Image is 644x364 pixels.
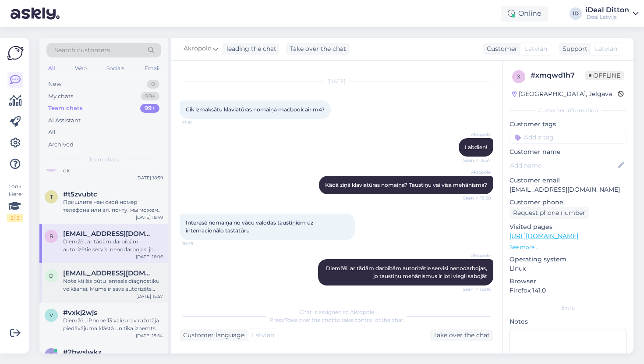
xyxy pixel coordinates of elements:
div: 99+ [140,104,159,113]
i: 'Take over the chat' [284,317,335,323]
div: AI Assistant [48,116,81,125]
span: Press to take control of the chat [269,317,403,323]
p: Visited pages [510,222,626,232]
div: Customer [483,44,517,54]
p: Firefox 141.0 [510,286,626,295]
div: Request phone number [510,207,589,219]
div: Customer language [180,331,244,340]
span: Search customers [54,46,110,55]
div: Online [501,6,548,21]
div: [DATE] 15:54 [136,332,163,339]
div: Extra [510,304,626,312]
p: Linux [510,264,626,273]
div: ID [570,7,582,20]
div: Email [143,63,161,74]
div: iDeal Latvija [585,14,629,21]
p: [EMAIL_ADDRESS][DOMAIN_NAME] [510,185,626,194]
span: Latvian [525,44,547,54]
p: Notes [510,317,626,326]
span: 16:05 [182,240,215,247]
span: d [49,272,53,279]
div: # xmqwd1h7 [531,70,585,81]
span: x [517,73,520,80]
span: Cik izmaksātu klaviatūras nomaiņa macbook air m4? [186,106,325,113]
div: Support [559,44,587,54]
div: All [48,128,56,137]
p: See more ... [510,243,626,251]
img: Askly Logo [7,45,24,61]
div: [DATE] 18:49 [136,214,163,221]
span: Akropole [184,44,211,54]
p: Customer email [510,176,626,185]
div: [DATE] [180,78,493,86]
span: Labdien! [465,144,487,150]
div: 2 / 3 [7,214,23,222]
div: Web [73,63,88,74]
span: v [50,312,53,318]
span: r [50,233,53,239]
span: Seen ✓ 15:57 [458,157,491,164]
span: 13:51 [182,119,215,126]
div: [DATE] 16:06 [136,253,163,260]
p: Customer phone [510,198,626,207]
div: leading the chat [223,44,276,54]
div: Take over the chat [286,43,350,55]
div: [DATE] 15:57 [136,293,163,300]
div: Noteikti šis būtu iemesls diagnostiku veikšanai. Mums ir savs autorizēts serviss, kas darbojas uz... [63,277,163,293]
span: Kādā ziņā klaviatūras nomaiņa? Taustiņu vai visa mehānisma? [325,182,487,188]
span: robertino72@inbox.lv [63,230,154,238]
span: #vxkj2wjs [63,309,97,317]
div: Socials [105,63,126,74]
span: Latvian [252,331,274,340]
div: New [48,80,61,89]
span: #t5zvubtc [63,190,97,198]
div: Take over the chat [430,329,493,341]
div: All [46,63,57,74]
div: Look Here [7,182,23,222]
span: Chat is assigned to Akropole [299,309,374,315]
span: Akropole [458,252,491,259]
div: 99+ [141,92,159,101]
div: Archived [48,140,74,149]
span: Latvian [595,44,617,54]
span: Team chats [89,156,119,164]
span: Seen ✓ 15:58 [458,195,491,201]
span: Interesē nomaiņa no vācu valodas taustiņiem uz internacionālo tastatūru [186,219,315,234]
div: Diemžēl, ar tādām darbībām autorizētie servisi nenodarbojas, jo taustiņu mehānismus ir ļoti viegl... [63,238,163,253]
span: dmtriy@inbox.lv [63,269,154,277]
div: Пришлите нам свой номер телефона или эл. почту, мы можем уточнить для Вас и связаться с Вами [63,198,163,214]
p: Customer name [510,147,626,157]
div: Diemžēl, iPhone 13 vairs nav ražotāja piedāvājuma klāstā un tika izņemts no ražošanas. Veikalos j... [63,317,163,332]
a: iDeal DittoniDeal Latvija [585,7,639,21]
div: [GEOGRAPHIC_DATA], Jelgava [512,89,612,99]
p: Customer tags [510,120,626,129]
div: ok [63,167,163,175]
p: Browser [510,277,626,286]
div: 0 [147,80,159,89]
span: Diemžēl, ar tādām darbībām autorizētie servisi nenodarbojas, jo taustiņu mehānismus ir ļoti viegl... [326,265,488,279]
div: [DATE] 18:59 [136,175,163,181]
span: Seen ✓ 16:06 [458,286,491,293]
input: Add a tag [510,131,626,144]
div: My chats [48,92,73,101]
div: iDeal Ditton [585,7,629,14]
p: Operating system [510,255,626,264]
a: [URL][DOMAIN_NAME] [510,232,578,240]
span: Akropole [458,131,491,138]
span: t [50,193,53,200]
span: Offline [585,71,624,80]
div: Team chats [48,104,83,113]
div: Customer information [510,107,626,114]
span: #2bwslwkz [63,348,102,356]
span: 2 [50,351,53,358]
input: Add name [510,161,616,170]
span: Akropole [458,169,491,175]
